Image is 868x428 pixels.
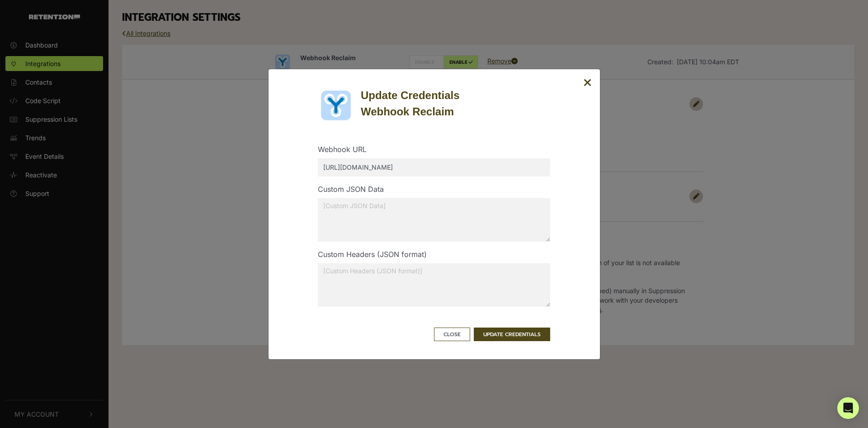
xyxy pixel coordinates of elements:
[474,328,550,341] button: UPDATE CREDENTIALS
[318,158,550,176] input: [Webhook URL]
[434,328,470,341] button: Close
[318,87,354,124] img: Webhook Reclaim
[837,397,859,419] div: Open Intercom Messenger
[318,144,367,155] label: Webhook URL
[361,105,454,118] strong: Webhook Reclaim
[584,77,592,89] button: Close
[318,184,384,195] label: Custom JSON Data
[361,87,550,120] div: Update Credentials
[318,249,427,260] label: Custom Headers (JSON format)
